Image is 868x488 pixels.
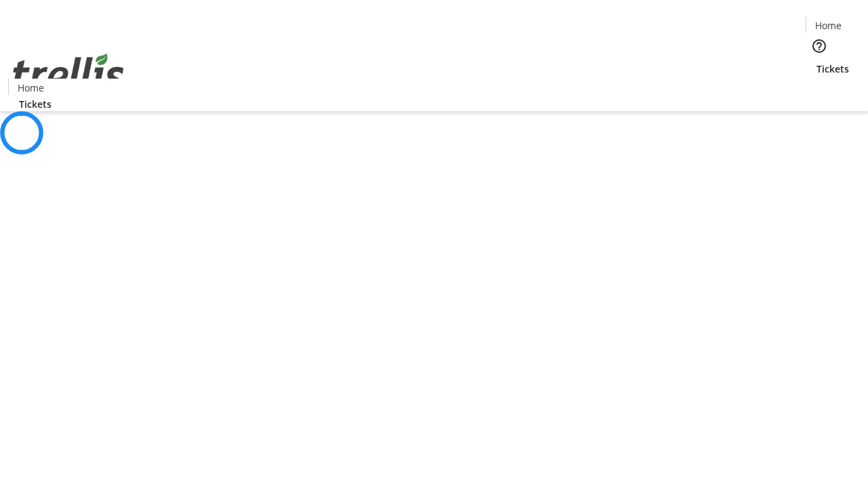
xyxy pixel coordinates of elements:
button: Cart [806,76,833,103]
span: Tickets [816,62,849,76]
button: Help [806,33,833,60]
img: Orient E2E Organization sZTEsz5ByT's Logo [8,39,129,106]
span: Home [815,18,842,33]
span: Home [18,81,44,95]
a: Home [806,18,850,33]
a: Tickets [8,97,62,111]
span: Tickets [19,97,52,111]
a: Tickets [806,62,860,76]
a: Home [9,81,52,95]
